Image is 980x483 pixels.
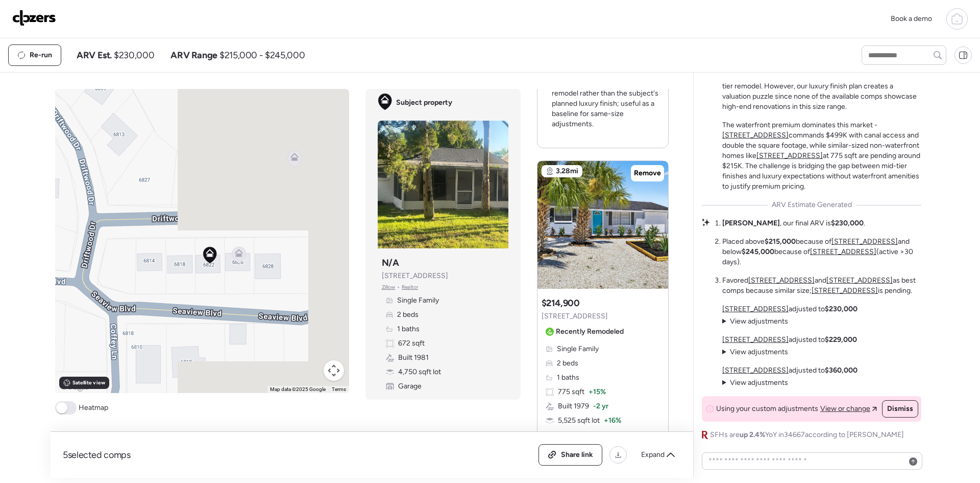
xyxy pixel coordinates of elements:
[397,310,419,320] span: 2 beds
[397,324,420,334] span: 1 baths
[557,344,599,354] span: Single Family
[396,98,452,108] span: Subject property
[398,338,425,349] span: 672 sqft
[589,387,606,397] span: + 15%
[397,283,400,291] span: •
[556,327,624,337] span: Recently Remodeled
[114,49,154,61] span: $230,000
[556,166,578,176] span: 3.28mi
[558,416,600,426] span: 5,525 sqft lot
[825,366,857,375] strong: $360,000
[722,219,780,227] strong: [PERSON_NAME]
[722,305,789,313] a: [STREET_ADDRESS]
[812,286,878,295] a: [STREET_ADDRESS]
[72,379,105,387] span: Satellite view
[825,305,857,313] strong: $230,000
[772,200,852,210] span: ARV Estimate Generated
[825,335,857,344] strong: $229,000
[722,366,789,375] a: [STREET_ADDRESS]
[397,295,439,306] span: Single Family
[557,373,579,383] span: 1 baths
[558,387,584,397] span: 775 sqft
[722,218,865,228] li: , our final ARV is .
[831,237,898,246] a: [STREET_ADDRESS]
[740,430,765,439] span: up 2.4%
[58,380,91,393] img: Google
[604,416,621,426] span: + 16%
[634,168,661,178] span: Remove
[332,386,346,392] a: Terms (opens in new tab)
[730,317,788,326] span: View adjustments
[716,404,818,414] span: Using your custom adjustments
[77,49,112,61] span: ARV Est.
[730,348,788,356] span: View adjustments
[382,283,396,291] span: Zillow
[722,378,788,388] summary: View adjustments
[382,271,448,281] span: [STREET_ADDRESS]
[382,257,399,269] h3: N/A
[722,335,789,344] a: [STREET_ADDRESS]
[722,335,857,345] p: adjusted to
[557,358,578,369] span: 2 beds
[810,247,876,256] a: [STREET_ADDRESS]
[722,131,789,140] a: [STREET_ADDRESS]
[398,367,441,377] span: 4,750 sqft lot
[402,283,418,291] span: Realtor
[170,49,217,61] span: ARV Range
[398,353,429,363] span: Built 1981
[558,430,581,440] span: Garage
[831,219,864,227] strong: $230,000
[398,381,422,392] span: Garage
[324,360,344,381] button: Map camera controls
[542,297,580,309] h3: $214,900
[730,378,788,387] span: View adjustments
[765,237,796,246] strong: $215,000
[542,311,608,321] span: [STREET_ADDRESS]
[722,316,788,327] summary: View adjustments
[722,275,921,296] li: Favored and as best comps because similar size; is pending.
[79,403,108,413] span: Heatmap
[58,380,91,393] a: Open this area in Google Maps (opens a new window)
[219,49,305,61] span: $215,000 - $245,000
[756,151,823,160] a: [STREET_ADDRESS]
[722,347,788,357] summary: View adjustments
[748,276,815,285] a: [STREET_ADDRESS]
[641,450,665,460] span: Expand
[722,304,857,314] p: adjusted to
[820,404,870,414] span: View or change
[593,401,608,411] span: -2 yr
[820,404,877,414] a: View or change
[270,386,326,392] span: Map data ©2025 Google
[722,365,857,376] p: adjusted to
[63,449,131,461] span: 5 selected comps
[30,50,52,60] span: Re-run
[722,61,921,112] p: The subject's 672 sqft footprint matches exactly with , which sold for $200K after a mid-tier rem...
[710,430,904,440] span: SFHs are YoY in 34667 according to [PERSON_NAME]
[742,247,774,256] strong: $245,000
[722,120,921,192] p: The waterfront premium dominates this market - commands $499K with canal access and double the sq...
[722,237,921,267] li: Placed above because of and below because of (active >30 days).
[887,404,913,414] span: Dismiss
[891,14,932,23] span: Book a demo
[558,401,589,411] span: Built 1979
[561,450,593,460] span: Share link
[12,10,56,26] img: Logo
[826,276,893,285] a: [STREET_ADDRESS]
